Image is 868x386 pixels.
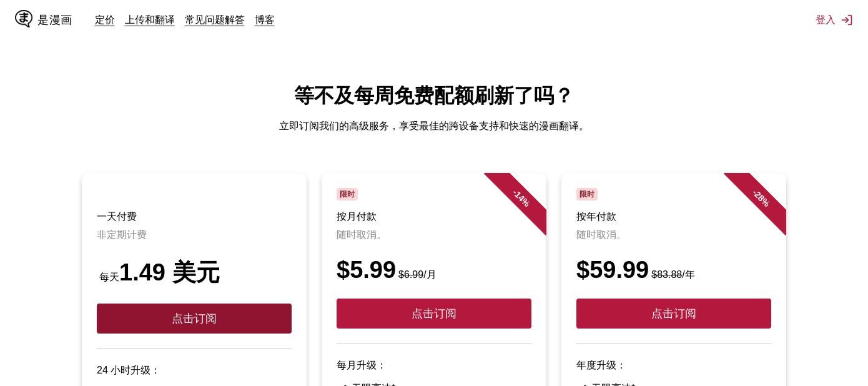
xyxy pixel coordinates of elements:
font: 28 [752,189,766,203]
font: 按年付款 [576,211,616,222]
font: 点击订阅 [412,307,456,320]
font: - [751,187,760,197]
font: $6.99 [398,269,423,280]
font: 登入 [816,13,836,26]
a: 常见问题解答 [185,13,245,26]
font: % [520,196,532,209]
font: 限时 [340,190,355,199]
font: 一天付费 [97,211,137,222]
font: 每月升级： [337,360,387,370]
button: 登入 [816,13,853,27]
a: 博客 [255,13,275,26]
font: $5.99 [337,257,396,283]
font: 立即订阅我们的高级服务，享受最佳的跨设备支持和快速的漫画翻译。 [279,121,589,131]
font: % [759,196,772,209]
font: 是漫画 [37,14,72,26]
font: 等不及每周免费配额刷新了吗？ [294,84,574,107]
font: 每天 [99,272,119,282]
img: IsManga 标志 [15,10,32,27]
font: /月 [423,269,436,280]
font: /年 [682,269,694,280]
font: 随时取消。 [337,229,387,240]
font: 1.49 美元 [119,259,220,285]
font: 限时 [579,190,594,199]
font: 14 [513,189,526,203]
button: 点击订阅 [97,304,292,334]
font: $59.99 [576,257,649,283]
button: 点击订阅 [576,299,771,329]
font: - [511,187,520,197]
img: 登出 [841,14,853,26]
font: 按月付款 [337,211,377,222]
font: 非定期计费 [97,229,147,240]
button: 点击订阅 [337,299,531,329]
a: 定价 [95,13,115,26]
font: 随时取消。 [576,229,626,240]
font: 点击订阅 [651,307,696,320]
font: 24 小时升级： [97,365,160,375]
a: 上传和翻译 [125,13,175,26]
font: 年度升级： [576,360,626,370]
font: $83.88 [651,269,682,280]
a: IsManga 标志是漫画 [15,10,95,30]
font: 点击订阅 [172,312,217,325]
